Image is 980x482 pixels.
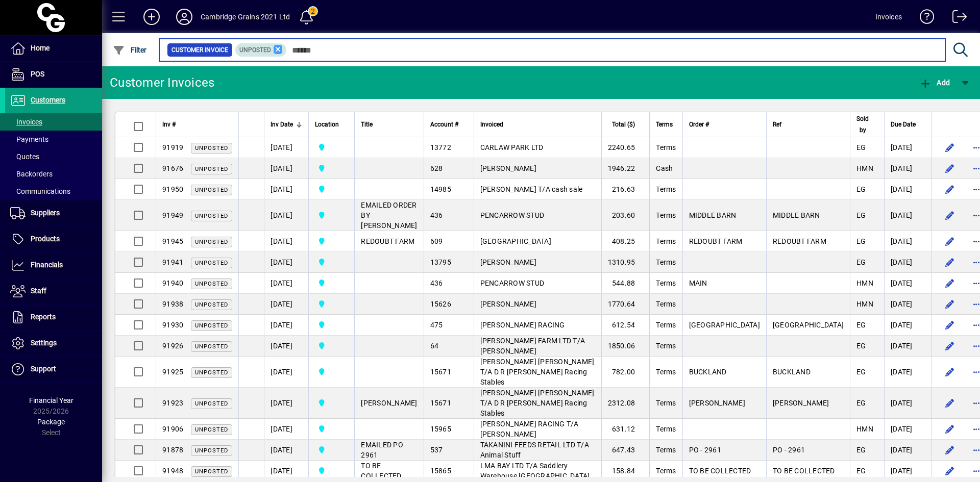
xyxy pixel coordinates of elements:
[856,399,866,407] span: EG
[195,400,228,407] span: Unposted
[171,45,228,55] span: Customer Invoice
[195,239,228,245] span: Unposted
[773,368,811,376] span: BUCKLAND
[689,279,707,287] span: MAIN
[480,185,583,193] span: [PERSON_NAME] T/A cash sale
[856,113,869,136] span: Sold by
[480,237,551,245] span: [GEOGRAPHIC_DATA]
[264,273,308,294] td: [DATE]
[942,395,958,411] button: Edit
[856,164,873,172] span: HMN
[856,258,866,266] span: EG
[430,258,451,266] span: 13795
[31,70,44,78] span: POS
[656,211,676,219] span: Terms
[430,467,451,475] span: 15865
[430,425,451,433] span: 15965
[480,321,565,329] span: [PERSON_NAME] RACING
[917,73,952,92] button: Add
[601,419,650,440] td: 631.12
[195,166,228,172] span: Unposted
[884,231,931,252] td: [DATE]
[162,321,183,329] span: 91930
[162,300,183,308] span: 91938
[162,164,183,172] span: 91676
[884,336,931,357] td: [DATE]
[37,418,65,426] span: Package
[856,300,873,308] span: HMN
[884,357,931,388] td: [DATE]
[689,467,751,475] span: TO BE COLLECTED
[315,257,348,268] span: Cambridge Grains 2021 Ltd
[315,444,348,455] span: Cambridge Grains 2021 Ltd
[601,336,650,357] td: 1850.06
[31,96,65,104] span: Customers
[361,462,401,480] span: TO BE COLLECTED
[656,279,676,287] span: Terms
[315,163,348,174] span: Cambridge Grains 2021 Ltd
[601,273,650,294] td: 544.88
[264,200,308,231] td: [DATE]
[315,340,348,351] span: Cambridge Grains 2021 Ltd
[856,342,866,350] span: EG
[480,258,536,266] span: [PERSON_NAME]
[315,119,339,130] span: Location
[942,233,958,249] button: Edit
[773,446,805,454] span: PO - 2961
[430,185,451,193] span: 14985
[361,441,407,459] span: EMAILED PO - 2961
[856,237,866,245] span: EG
[5,226,102,252] a: Products
[31,287,46,295] span: Staff
[480,389,595,417] span: [PERSON_NAME] [PERSON_NAME] T/A D R [PERSON_NAME] Racing Stables
[430,300,451,308] span: 15626
[361,201,417,230] span: EMAILED ORDER BY [PERSON_NAME]
[773,237,826,245] span: REDOUBT FARM
[480,300,536,308] span: [PERSON_NAME]
[162,446,183,454] span: 91878
[195,343,228,350] span: Unposted
[942,296,958,312] button: Edit
[5,165,102,183] a: Backorders
[656,119,673,130] span: Terms
[884,294,931,315] td: [DATE]
[430,342,439,350] span: 64
[942,364,958,380] button: Edit
[773,119,844,130] div: Ref
[856,211,866,219] span: EG
[271,119,302,130] div: Inv Date
[195,426,228,433] span: Unposted
[601,388,650,419] td: 2312.08
[942,160,958,176] button: Edit
[884,273,931,294] td: [DATE]
[656,467,676,475] span: Terms
[856,467,866,475] span: EG
[195,213,228,219] span: Unposted
[856,143,866,151] span: EG
[601,357,650,388] td: 782.00
[162,143,183,151] span: 91919
[884,388,931,419] td: [DATE]
[480,420,579,438] span: [PERSON_NAME] RACING T/A [PERSON_NAME]
[689,321,760,329] span: [GEOGRAPHIC_DATA]
[912,2,935,35] a: Knowledge Base
[689,399,745,407] span: [PERSON_NAME]
[264,252,308,273] td: [DATE]
[5,357,102,382] a: Support
[891,119,916,130] span: Due Date
[601,200,650,231] td: 203.60
[31,44,50,52] span: Home
[884,252,931,273] td: [DATE]
[264,419,308,440] td: [DATE]
[239,46,271,54] span: Unposted
[271,119,293,130] span: Inv Date
[201,9,290,25] div: Cambridge Grains 2021 Ltd
[689,119,760,130] div: Order #
[430,211,443,219] span: 436
[430,279,443,287] span: 436
[430,119,458,130] span: Account #
[361,399,417,407] span: [PERSON_NAME]
[110,74,214,91] div: Customer Invoices
[480,462,590,480] span: LMA BAY LTD T/A Saddlery Warehouse [GEOGRAPHIC_DATA]
[315,119,348,130] div: Location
